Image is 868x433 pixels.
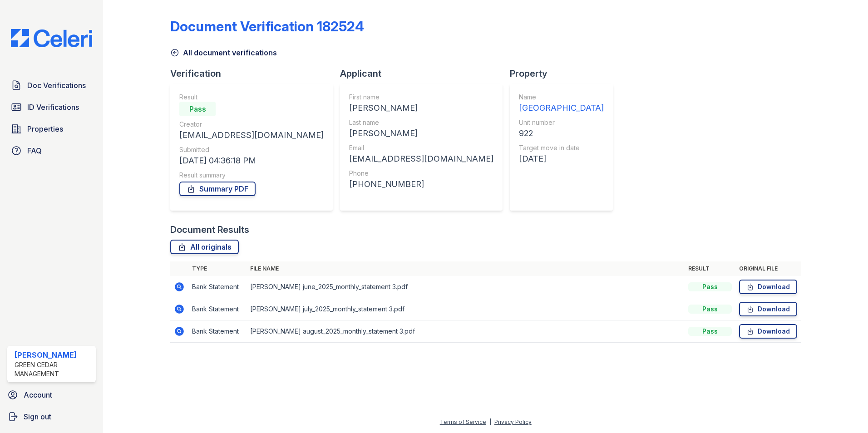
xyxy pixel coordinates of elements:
div: Pass [688,327,732,336]
div: | [489,418,491,425]
span: Doc Verifications [27,80,86,91]
div: Creator [179,120,324,129]
div: Verification [170,67,340,80]
th: File name [247,261,685,276]
a: Privacy Policy [494,418,532,425]
a: FAQ [7,142,96,160]
a: All document verifications [170,47,277,58]
span: Sign out [24,411,51,422]
div: First name [349,93,493,102]
a: Account [4,386,99,404]
a: Name [GEOGRAPHIC_DATA] [519,93,604,114]
div: Applicant [340,67,510,80]
div: Property [510,67,620,80]
td: Bank Statement [188,320,247,343]
div: [DATE] 04:36:18 PM [179,154,324,167]
a: Terms of Service [440,418,486,425]
div: [EMAIL_ADDRESS][DOMAIN_NAME] [349,153,493,165]
div: [PERSON_NAME] [349,127,493,140]
td: Bank Statement [188,298,247,320]
div: [PHONE_NUMBER] [349,178,493,191]
img: CE_Logo_Blue-a8612792a0a2168367f1c8372b55b34899dd931a85d93a1a3d3e32e68fde9ad4.png [4,29,99,47]
div: Target move in date [519,143,604,153]
div: Result [179,93,324,102]
a: Sign out [4,408,99,426]
td: [PERSON_NAME] july_2025_monthly_statement 3.pdf [247,298,685,320]
a: ID Verifications [7,98,96,116]
div: Document Verification 182524 [170,18,364,34]
a: Summary PDF [179,182,256,196]
div: Last name [349,118,493,127]
a: All originals [170,240,239,254]
div: Pass [179,102,216,116]
div: Document Results [170,223,249,236]
a: Download [739,302,797,316]
div: Green Cedar Management [15,360,92,379]
td: Bank Statement [188,276,247,298]
span: ID Verifications [27,102,79,113]
a: Download [739,280,797,294]
div: [EMAIL_ADDRESS][DOMAIN_NAME] [179,129,324,142]
div: [GEOGRAPHIC_DATA] [519,102,604,114]
th: Original file [735,261,801,276]
div: Name [519,93,604,102]
div: 922 [519,127,604,140]
div: Email [349,143,493,153]
span: Properties [27,123,63,134]
td: [PERSON_NAME] august_2025_monthly_statement 3.pdf [247,320,685,343]
span: FAQ [27,145,42,156]
td: [PERSON_NAME] june_2025_monthly_statement 3.pdf [247,276,685,298]
div: [PERSON_NAME] [349,102,493,114]
a: Doc Verifications [7,76,96,94]
a: Properties [7,120,96,138]
th: Type [188,261,247,276]
div: [DATE] [519,153,604,165]
div: Phone [349,169,493,178]
div: Unit number [519,118,604,127]
div: Pass [688,305,732,314]
div: Result summary [179,171,324,180]
div: Submitted [179,145,324,154]
span: Account [24,389,52,400]
th: Result [685,261,735,276]
div: [PERSON_NAME] [15,349,92,360]
div: Pass [688,282,732,291]
a: Download [739,324,797,339]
